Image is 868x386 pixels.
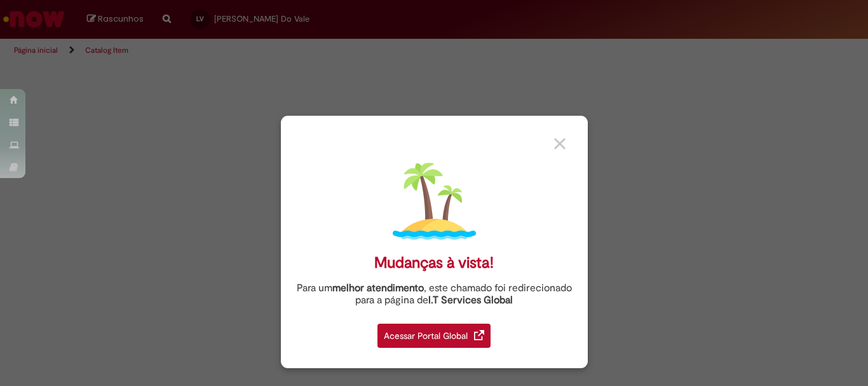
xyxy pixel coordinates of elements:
img: redirect_link.png [474,330,484,340]
strong: melhor atendimento [332,282,424,294]
a: Acessar Portal Global [377,317,491,348]
div: Para um , este chamado foi redirecionado para a página de [290,282,578,307]
div: Mudanças à vista! [374,254,494,272]
img: island.png [393,160,476,243]
a: I.T Services Global [428,287,513,307]
img: close_button_grey.png [554,138,566,149]
div: Acessar Portal Global [377,324,491,348]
